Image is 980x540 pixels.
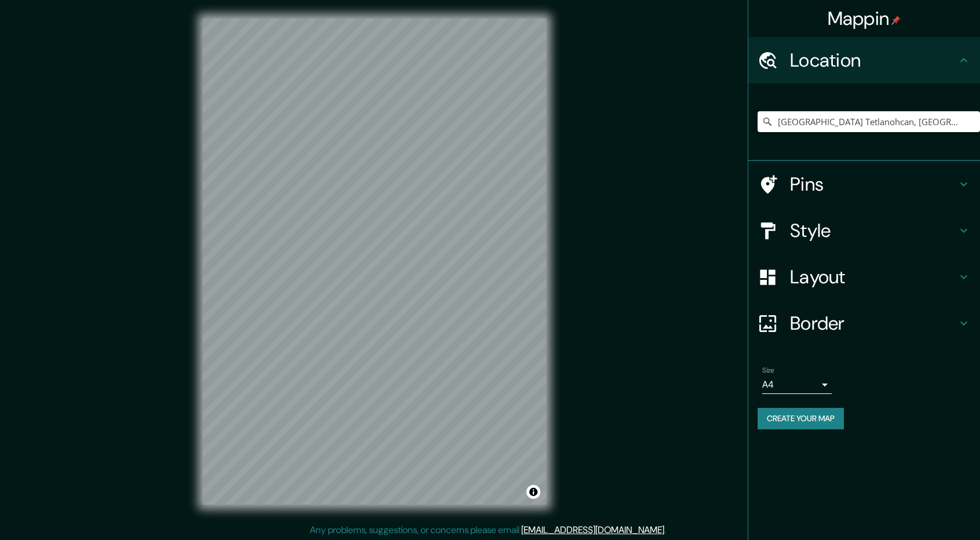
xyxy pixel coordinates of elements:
[790,219,957,242] h4: Style
[758,408,844,429] button: Create your map
[526,485,540,499] button: Toggle attribution
[758,111,980,132] input: Pick your city or area
[790,265,957,289] h4: Layout
[748,207,980,254] div: Style
[748,37,980,83] div: Location
[748,300,980,346] div: Border
[668,523,670,537] div: .
[790,312,957,335] h4: Border
[762,366,774,375] label: Size
[310,523,666,537] p: Any problems, suggestions, or concerns please email .
[790,49,957,72] h4: Location
[666,523,668,537] div: .
[762,375,832,394] div: A4
[891,16,901,25] img: pin-icon.png
[790,173,957,196] h4: Pins
[748,161,980,207] div: Pins
[828,7,901,30] h4: Mappin
[521,524,664,536] a: [EMAIL_ADDRESS][DOMAIN_NAME]
[748,254,980,300] div: Layout
[203,19,546,505] canvas: Map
